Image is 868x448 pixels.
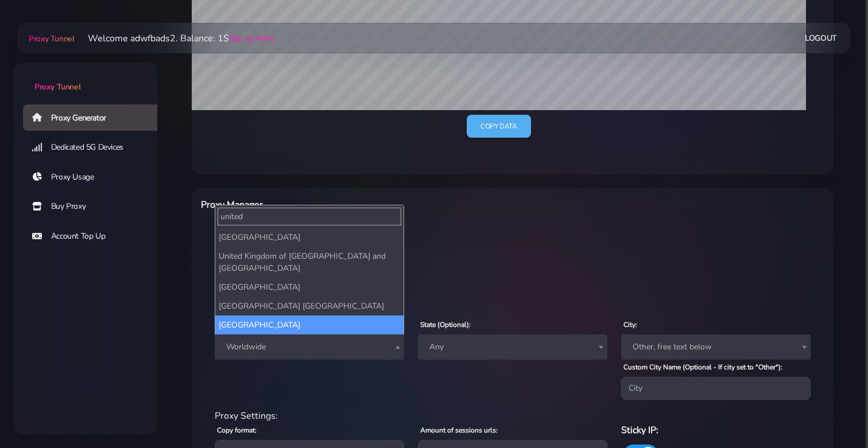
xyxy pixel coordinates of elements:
[420,320,471,330] label: State (Optional):
[425,339,600,355] span: Any
[467,115,530,138] a: Copy data
[34,81,80,92] span: Proxy Tunnel
[229,32,273,44] a: (top-up here)
[623,320,637,330] label: City:
[201,197,559,212] h6: Proxy Manager
[23,164,166,190] a: Proxy Usage
[215,334,404,360] span: Worldwide
[14,63,157,93] a: Proxy Tunnel
[418,334,607,360] span: Any
[23,134,166,161] a: Dedicated 5G Devices
[215,297,404,315] li: [GEOGRAPHIC_DATA] [GEOGRAPHIC_DATA]
[26,29,74,48] a: Proxy Tunnel
[222,339,397,355] span: Worldwide
[621,334,811,360] span: Other, free text below
[812,392,854,434] iframe: Webchat Widget
[623,362,782,372] label: Custom City Name (Optional - If city set to "Other"):
[74,32,273,45] li: Welcome adwfbads2. Balance: 1$
[29,33,74,44] span: Proxy Tunnel
[215,315,404,334] li: [GEOGRAPHIC_DATA]
[215,247,404,278] li: United Kingdom of [GEOGRAPHIC_DATA] and [GEOGRAPHIC_DATA]
[218,208,401,225] input: Search
[208,409,817,423] div: Proxy Settings:
[621,377,811,400] input: City
[628,339,804,355] span: Other, free text below
[217,425,257,435] label: Copy format:
[23,223,166,250] a: Account Top Up
[805,28,837,49] a: Logout
[208,303,817,317] div: Location:
[23,104,166,131] a: Proxy Generator
[420,425,498,435] label: Amount of sessions urls:
[621,423,811,438] h6: Sticky IP:
[215,228,404,247] li: [GEOGRAPHIC_DATA]
[215,278,404,297] li: [GEOGRAPHIC_DATA]
[23,193,166,220] a: Buy Proxy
